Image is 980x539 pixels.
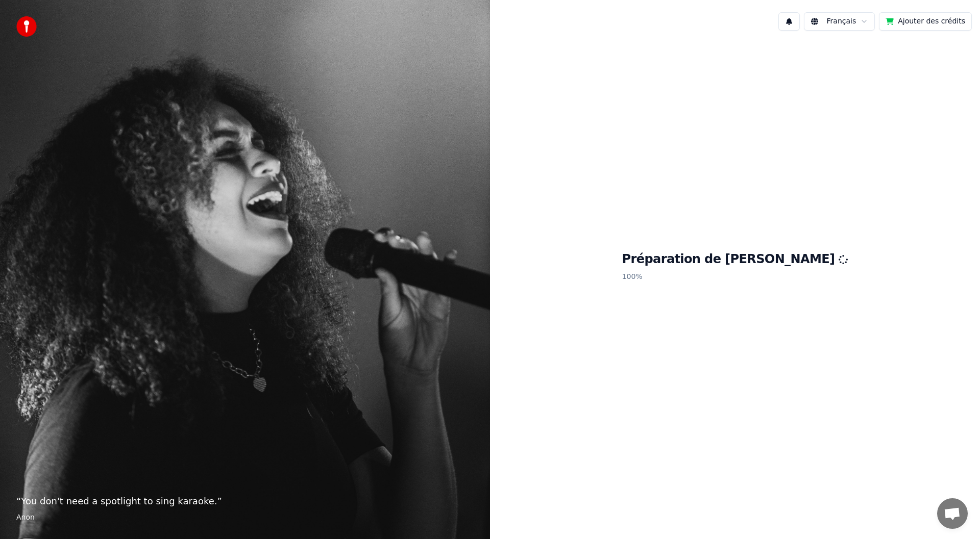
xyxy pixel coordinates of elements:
[879,12,972,31] button: Ajouter des crédits
[16,494,474,508] p: “ You don't need a spotlight to sing karaoke. ”
[16,512,474,523] footer: Anon
[622,251,848,268] h1: Préparation de [PERSON_NAME]
[937,498,968,529] div: Ouvrir le chat
[622,268,848,286] p: 100 %
[16,16,37,37] img: youka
